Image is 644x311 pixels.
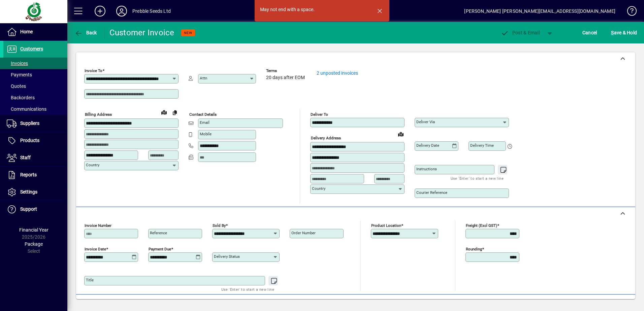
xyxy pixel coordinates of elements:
a: Products [3,132,67,149]
a: Support [3,201,67,218]
a: Settings [3,184,67,201]
mat-label: Email [200,120,210,125]
button: Profile [111,5,132,17]
a: Payments [3,69,67,80]
mat-label: Deliver via [416,119,435,124]
mat-label: Reference [150,231,167,235]
span: Financial Year [19,227,49,233]
button: Post & Email [497,27,543,39]
span: S [611,30,614,35]
mat-label: Freight (excl GST) [466,223,497,228]
mat-label: Instructions [416,167,437,171]
span: Backorders [7,95,35,100]
span: 20 days after EOM [266,75,305,80]
mat-label: Order number [291,231,316,235]
a: Home [3,24,67,40]
mat-label: Invoice To [85,68,102,73]
a: Suppliers [3,115,67,132]
span: ost & Email [501,30,540,35]
mat-label: Payment due [149,247,171,251]
a: Communications [3,103,67,115]
span: Product History [404,299,438,309]
a: Staff [3,149,67,166]
span: Product [589,299,617,309]
mat-label: Title [86,278,94,282]
a: Quotes [3,80,67,92]
span: Quotes [7,83,26,89]
span: Products [20,138,39,143]
div: Prebble Seeds Ltd [132,6,171,16]
a: View on map [395,129,406,139]
mat-label: Country [86,163,99,167]
span: Invoices [7,61,28,66]
button: Product [586,298,620,310]
mat-label: Courier Reference [416,190,447,195]
button: Save & Hold [609,27,639,39]
a: 2 unposted invoices [317,70,358,76]
span: Cancel [582,27,597,38]
div: [PERSON_NAME] [PERSON_NAME][EMAIL_ADDRESS][DOMAIN_NAME] [464,6,615,16]
span: Package [25,241,43,247]
span: P [512,30,515,35]
mat-label: Rounding [466,247,482,251]
span: Support [20,206,37,212]
mat-label: Invoice number [85,223,111,228]
mat-label: Attn [200,76,207,80]
button: Back [73,27,99,39]
app-page-header-button: Back [67,27,104,39]
button: Add [89,5,111,17]
mat-label: Sold by [213,223,226,228]
a: View on map [159,107,169,117]
mat-label: Country [312,186,325,191]
mat-label: Delivery time [470,143,494,148]
mat-label: Deliver To [311,112,328,117]
mat-hint: Use 'Enter' to start a new line [451,174,504,182]
mat-hint: Use 'Enter' to start a new line [221,285,274,293]
span: NEW [184,31,192,35]
mat-label: Invoice date [85,247,106,251]
a: Knowledge Base [622,1,636,23]
span: Settings [20,189,37,195]
mat-label: Delivery date [416,143,439,148]
div: Customer Invoice [109,27,174,38]
span: Communications [7,106,46,112]
span: Home [20,29,33,34]
span: Customers [20,46,43,51]
a: Reports [3,167,67,183]
span: Payments [7,72,32,77]
a: Backorders [3,92,67,103]
span: Back [74,30,97,35]
mat-label: Product location [371,223,401,228]
span: Staff [20,155,31,160]
button: Cancel [581,27,599,39]
span: Reports [20,172,37,177]
button: Copy to Delivery address [169,107,180,118]
span: Terms [266,69,307,73]
button: Product History [401,298,441,310]
mat-label: Delivery status [214,254,240,259]
a: Invoices [3,58,67,69]
span: ave & Hold [611,27,637,38]
mat-label: Mobile [200,132,212,136]
span: Suppliers [20,120,39,126]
